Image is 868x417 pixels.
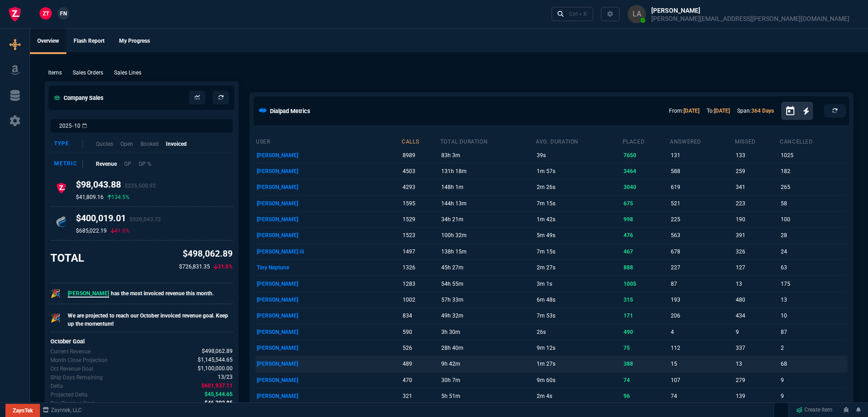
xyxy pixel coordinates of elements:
[624,374,668,387] p: 74
[781,229,846,242] p: 28
[198,356,233,364] span: Uses current month's data to project the month's close.
[624,326,668,338] p: 490
[257,278,400,290] p: [PERSON_NAME]
[40,406,85,414] a: msbcCompanyName
[403,342,438,354] p: 526
[403,374,438,387] p: 470
[54,140,83,148] div: Type
[130,216,161,223] span: $920,043.72
[120,140,133,148] p: Open
[179,248,233,261] p: $498,062.89
[624,342,668,354] p: 75
[671,293,733,306] p: 193
[257,245,400,258] p: [PERSON_NAME] Iii
[751,108,774,114] a: 364 Days
[779,134,848,147] th: cancelled
[403,213,438,226] p: 1529
[257,309,400,322] p: [PERSON_NAME]
[714,108,730,114] a: [DATE]
[194,347,233,356] p: spec.value
[210,373,233,382] p: spec.value
[190,364,233,373] p: spec.value
[624,357,668,370] p: 388
[440,134,535,147] th: total duration
[624,181,668,194] p: 3040
[50,373,103,382] p: Out of 23 ship days in Oct - there are 13 remaining.
[214,263,233,271] p: 31.5%
[257,197,400,210] p: [PERSON_NAME]
[270,107,310,115] h5: Dialpad Metrics
[257,326,400,338] p: [PERSON_NAME]
[403,165,438,178] p: 4503
[737,107,774,115] p: Span:
[736,149,778,162] p: 133
[107,194,130,201] p: 134.5%
[537,245,620,258] p: 7m 15s
[781,149,846,162] p: 1025
[60,10,67,18] span: FN
[50,287,60,300] p: 🎉
[781,342,846,354] p: 2
[441,149,534,162] p: 83h 3m
[76,179,156,194] h4: $98,043.88
[218,373,233,382] span: Out of 23 ship days in Oct - there are 13 remaining.
[441,197,534,210] p: 144h 13m
[781,374,846,387] p: 9
[736,165,778,178] p: 259
[671,374,733,387] p: 107
[441,293,534,306] p: 57h 33m
[736,245,778,258] p: 326
[624,149,668,162] p: 7650
[736,261,778,274] p: 127
[537,261,620,274] p: 2m 27s
[671,245,733,258] p: 678
[201,382,233,390] span: The difference between the current month's Revenue and the goal.
[403,309,438,322] p: 834
[793,403,836,417] a: Create Item
[96,140,113,148] p: Quotes
[403,245,438,258] p: 1497
[736,181,778,194] p: 341
[736,278,778,290] p: 13
[441,342,534,354] p: 28h 40m
[781,390,846,402] p: 9
[736,326,778,338] p: 9
[441,326,534,338] p: 3h 30m
[785,104,803,118] button: Open calendar
[569,10,587,18] div: Ctrl + K
[537,342,620,354] p: 9m 12s
[671,390,733,402] p: 74
[671,181,733,194] p: 619
[537,213,620,226] p: 1m 42s
[624,309,668,322] p: 171
[671,229,733,242] p: 563
[114,69,141,77] p: Sales Lines
[781,293,846,306] p: 13
[125,183,156,189] span: $225,500.92
[54,160,83,168] div: Metric
[96,160,117,168] p: Revenue
[76,194,104,201] p: $41,809.16
[50,382,63,390] p: The difference between the current month's Revenue and the goal.
[257,181,400,194] p: [PERSON_NAME]
[112,29,157,54] a: My Progress
[537,165,620,178] p: 1m 57s
[166,140,187,148] p: Invoiced
[624,197,668,210] p: 675
[781,357,846,370] p: 68
[671,278,733,290] p: 87
[669,134,734,147] th: answered
[403,181,438,194] p: 4293
[403,278,438,290] p: 1283
[781,245,846,258] p: 24
[401,134,440,147] th: calls
[50,391,88,399] p: The difference between the current month's Revenue goal and projected month-end.
[257,374,400,387] p: [PERSON_NAME]
[781,165,846,178] p: 182
[257,165,400,178] p: [PERSON_NAME]
[257,213,400,226] p: [PERSON_NAME]
[624,261,668,274] p: 888
[781,181,846,194] p: 265
[441,229,534,242] p: 100h 32m
[193,382,233,390] p: spec.value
